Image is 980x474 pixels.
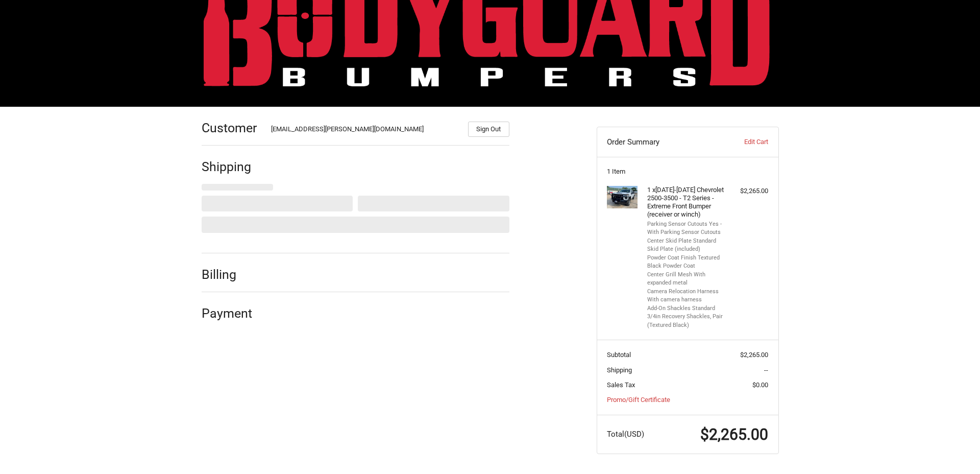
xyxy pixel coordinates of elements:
[718,137,768,147] a: Edit Cart
[700,425,768,443] span: $2,265.00
[728,186,768,196] div: $2,265.00
[607,137,718,147] h3: Order Summary
[607,351,631,359] span: Subtotal
[647,220,725,237] li: Parking Sensor Cutouts Yes - With Parking Sensor Cutouts
[607,366,632,374] span: Shipping
[740,351,768,359] span: $2,265.00
[607,430,644,439] span: Total (USD)
[202,305,261,321] h2: Payment
[271,124,458,137] div: [EMAIL_ADDRESS][PERSON_NAME][DOMAIN_NAME]
[764,366,768,374] span: --
[647,288,725,304] li: Camera Relocation Harness With camera harness
[202,120,261,136] h2: Customer
[647,271,725,288] li: Center Grill Mesh With expanded metal
[647,304,725,330] li: Add-On Shackles Standard 3/4in Recovery Shackles, Pair (Textured Black)
[607,168,768,176] h3: 1 Item
[607,396,670,404] a: Promo/Gift Certificate
[202,267,261,282] h2: Billing
[647,237,725,254] li: Center Skid Plate Standard Skid Plate (included)
[607,381,635,389] span: Sales Tax
[752,381,768,389] span: $0.00
[202,159,261,175] h2: Shipping
[647,254,725,271] li: Powder Coat Finish Textured Black Powder Coat
[468,122,509,137] button: Sign Out
[929,425,980,474] iframe: Chat Widget
[647,186,725,219] h4: 1 x [DATE]-[DATE] Chevrolet 2500-3500 - T2 Series - Extreme Front Bumper (receiver or winch)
